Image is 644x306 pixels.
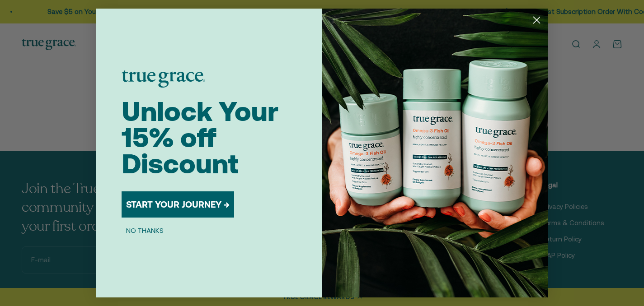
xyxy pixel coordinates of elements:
img: logo placeholder [122,70,205,88]
img: 098727d5-50f8-4f9b-9554-844bb8da1403.jpeg [322,9,548,297]
button: START YOUR JOURNEY → [122,191,234,218]
button: NO THANKS [122,225,168,236]
button: Close dialog [529,12,545,28]
span: Unlock Your 15% off Discount [122,96,278,179]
